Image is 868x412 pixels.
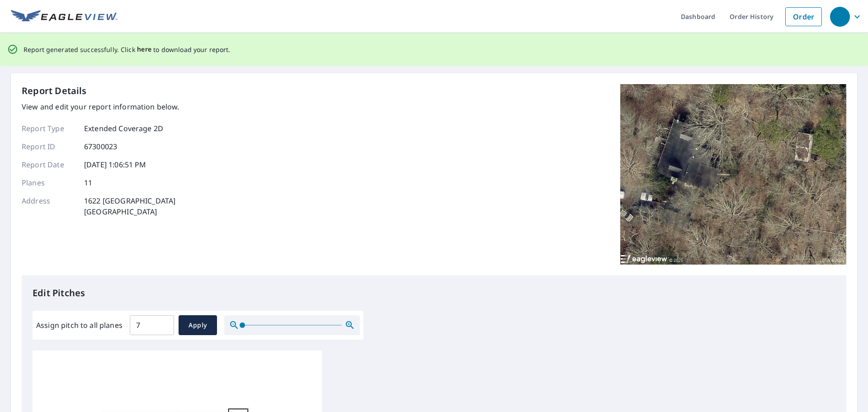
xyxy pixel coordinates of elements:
[84,159,146,170] p: [DATE] 1:06:51 PM
[22,101,179,112] p: View and edit your report information below.
[186,320,210,331] span: Apply
[785,7,822,26] a: Order
[22,123,76,134] p: Report Type
[84,123,163,134] p: Extended Coverage 2D
[22,141,76,152] p: Report ID
[620,84,846,265] img: Top image
[36,320,123,331] label: Assign pitch to all planes
[22,195,76,217] p: Address
[179,315,217,335] button: Apply
[137,44,152,55] button: here
[22,84,87,98] p: Report Details
[24,44,231,55] p: Report generated successfully. Click to download your report.
[84,177,92,188] p: 11
[22,159,76,170] p: Report Date
[33,286,835,300] p: Edit Pitches
[84,141,117,152] p: 67300023
[84,195,175,217] p: 1622 [GEOGRAPHIC_DATA] [GEOGRAPHIC_DATA]
[130,313,174,338] input: 00.0
[11,10,118,24] img: EV Logo
[22,177,76,188] p: Planes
